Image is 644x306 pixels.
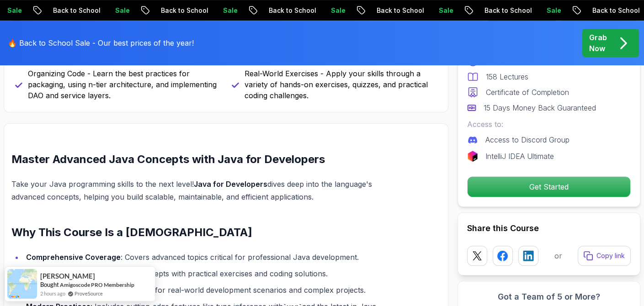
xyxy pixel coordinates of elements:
p: Organizing Code - Learn the best practices for packaging, using n-tier architecture, and implemen... [28,68,221,101]
span: [PERSON_NAME] [40,272,95,280]
p: Back to School [581,6,643,15]
p: Sale [212,6,241,15]
p: Access to Discord Group [485,134,569,145]
p: or [554,250,562,261]
h2: Master Advanced Java Concepts with Java for Developers [11,152,398,167]
h2: Share this Course [467,222,631,235]
strong: Comprehensive Coverage [26,253,121,262]
h2: Why This Course Is a [DEMOGRAPHIC_DATA] [11,225,398,240]
p: Back to School [149,6,212,15]
p: 158 Lectures [486,71,528,82]
p: Back to School [365,6,427,15]
span: Bought [40,281,59,288]
p: Back to School [257,6,319,15]
button: Get Started [467,176,631,197]
li: : Reinforce concepts with practical exercises and coding solutions. [23,267,398,280]
p: 15 Days Money Back Guaranteed [484,102,596,113]
p: Sale [319,6,349,15]
p: Certificate of Completion [486,87,569,98]
p: Sale [427,6,457,15]
p: Grab Now [589,32,607,54]
button: Copy link [578,246,631,266]
p: Back to School [473,6,535,15]
p: Take your Java programming skills to the next level! dives deep into the language's advanced conc... [11,178,398,203]
p: Sale [535,6,564,15]
a: ProveSource [75,290,103,297]
h3: Got a Team of 5 or More? [467,290,631,303]
img: jetbrains logo [467,151,478,162]
p: 🔥 Back to School Sale - Our best prices of the year! [8,37,194,48]
p: Real-World Exercises - Apply your skills through a variety of hands-on exercises, quizzes, and pr... [245,68,437,101]
li: : Prepares you for real-world development scenarios and complex projects. [23,284,398,296]
p: IntelliJ IDEA Ultimate [485,151,554,162]
p: Get Started [468,177,630,197]
p: Back to School [42,6,104,15]
p: Sale [104,6,133,15]
p: Access to: [467,119,631,130]
strong: Java for Developers [194,179,267,189]
img: provesource social proof notification image [7,269,37,299]
a: Amigoscode PRO Membership [60,281,134,288]
p: Copy link [596,251,625,260]
span: 2 hours ago [40,290,65,297]
li: : Covers advanced topics critical for professional Java development. [23,251,398,264]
